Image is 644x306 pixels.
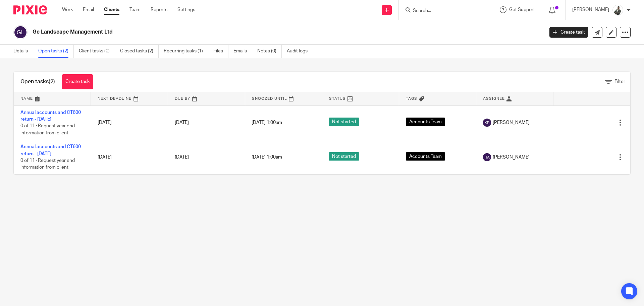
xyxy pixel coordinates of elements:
[91,105,168,140] td: [DATE]
[20,78,55,85] h1: Open tasks
[151,6,167,13] a: Reports
[104,6,119,13] a: Clients
[493,119,530,126] span: [PERSON_NAME]
[120,45,159,58] a: Closed tasks (2)
[406,152,445,161] span: Accounts Team
[614,79,625,84] span: Filter
[20,144,81,156] a: Annual accounts and CT600 return - [DATE]
[257,45,282,58] a: Notes (0)
[13,45,33,58] a: Details
[13,5,47,14] img: Pixie
[252,97,287,100] span: Snoozed Until
[13,25,28,39] img: svg%3E
[79,45,115,58] a: Client tasks (0)
[252,155,282,160] span: [DATE] 1:00am
[252,120,282,125] span: [DATE] 1:00am
[213,45,228,58] a: Files
[329,152,359,161] span: Not started
[509,7,535,12] span: Get Support
[129,6,141,13] a: Team
[406,97,417,100] span: Tags
[175,120,189,125] span: [DATE]
[177,6,195,13] a: Settings
[483,153,491,161] img: svg%3E
[483,119,491,127] img: svg%3E
[20,158,75,170] span: 0 of 11 · Request year end information from client
[62,6,73,13] a: Work
[287,45,313,58] a: Audit logs
[329,97,346,100] span: Status
[20,110,81,122] a: Annual accounts and CT600 return - [DATE]
[49,79,55,84] span: (2)
[572,6,609,13] p: [PERSON_NAME]
[329,118,359,126] span: Not started
[33,29,438,36] h2: Gc Landscape Management Ltd
[62,74,93,89] a: Create task
[412,8,473,14] input: Search
[233,45,252,58] a: Emails
[83,6,94,13] a: Email
[38,45,74,58] a: Open tasks (2)
[91,140,168,174] td: [DATE]
[493,154,530,161] span: [PERSON_NAME]
[549,27,588,38] a: Create task
[164,45,208,58] a: Recurring tasks (1)
[175,155,189,160] span: [DATE]
[20,124,75,135] span: 0 of 11 · Request year end information from client
[406,118,445,126] span: Accounts Team
[612,5,623,15] img: AWPHOTO_EXPERTEYE_060.JPG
